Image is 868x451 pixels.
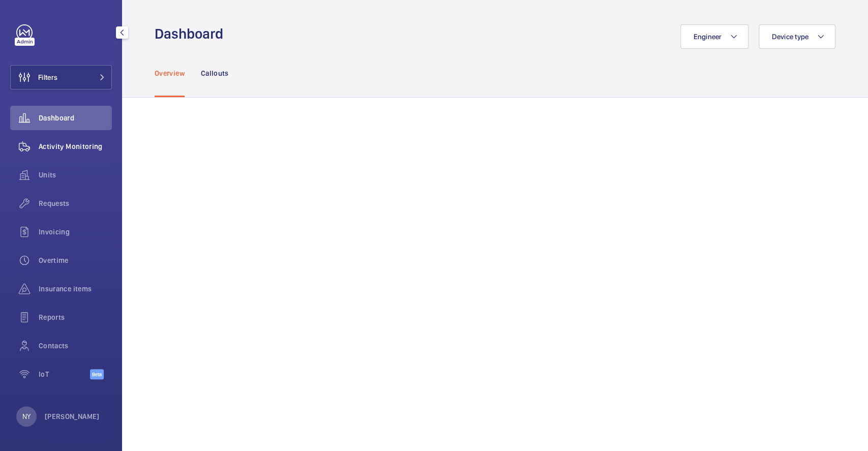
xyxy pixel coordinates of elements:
[22,411,31,422] p: NY
[155,24,229,43] h1: Dashboard
[39,113,112,123] span: Dashboard
[39,198,112,208] span: Requests
[39,369,90,379] span: IoT
[45,411,100,422] p: [PERSON_NAME]
[39,312,112,322] span: Reports
[693,33,722,41] span: Engineer
[771,33,809,41] span: Device type
[39,227,112,237] span: Invoicing
[39,170,112,180] span: Units
[10,65,112,89] button: Filters
[201,68,229,78] p: Callouts
[155,68,185,78] p: Overview
[39,341,112,351] span: Contacts
[90,369,104,379] span: Beta
[39,284,112,294] span: Insurance items
[39,255,112,265] span: Overtime
[39,141,112,152] span: Activity Monitoring
[759,24,835,49] button: Device type
[680,24,749,49] button: Engineer
[38,72,57,82] span: Filters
